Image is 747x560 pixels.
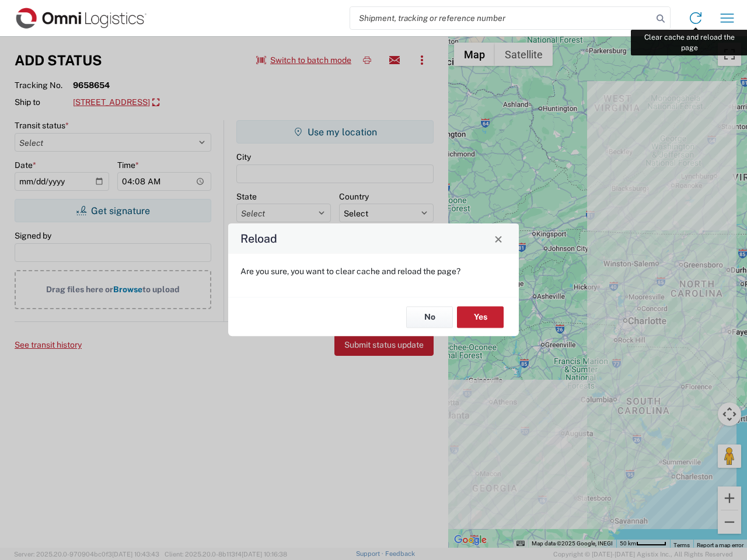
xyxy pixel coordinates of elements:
[490,230,507,247] button: Close
[240,266,507,276] p: Are you sure, you want to clear cache and reload the page?
[406,306,453,328] button: No
[457,306,504,328] button: Yes
[350,7,652,29] input: Shipment, tracking or reference number
[240,230,277,247] h4: Reload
